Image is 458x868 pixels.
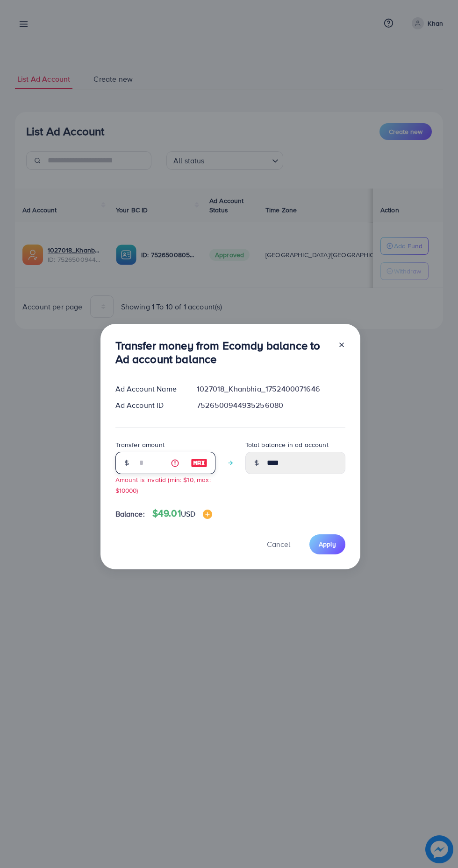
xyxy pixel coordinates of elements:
[152,508,212,519] h4: $49.01
[189,384,352,394] div: 1027018_Khanbhia_1752400071646
[203,510,212,519] img: image
[108,384,190,394] div: Ad Account Name
[309,534,345,554] button: Apply
[181,509,195,519] span: USD
[255,534,302,554] button: Cancel
[319,539,336,549] span: Apply
[245,440,329,449] label: Total balance in ad account
[115,339,330,366] h3: Transfer money from Ecomdy balance to Ad account balance
[115,509,145,519] span: Balance:
[267,539,290,549] span: Cancel
[191,457,208,469] img: image
[189,400,352,411] div: 7526500944935256080
[115,475,211,495] small: Amount is invalid (min: $10, max: $10000)
[108,400,190,411] div: Ad Account ID
[115,440,165,449] label: Transfer amount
